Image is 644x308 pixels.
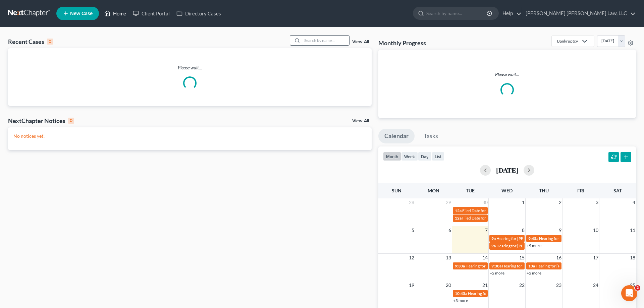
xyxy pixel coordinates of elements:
[528,263,535,268] span: 10a
[455,263,465,268] span: 9:30a
[453,298,468,303] a: +3 more
[629,281,636,289] span: 25
[445,281,452,289] span: 20
[521,198,525,206] span: 1
[635,285,640,291] span: 2
[468,291,520,296] span: Hearing for [PERSON_NAME]
[101,7,129,19] a: Home
[539,236,591,241] span: Hearing for [PERSON_NAME]
[502,263,612,268] span: Hearing for [US_STATE] Safety Association of Timbermen - Self I
[445,254,452,262] span: 13
[555,281,562,289] span: 23
[521,226,525,234] span: 8
[484,226,488,234] span: 7
[129,7,173,19] a: Client Portal
[519,254,525,262] span: 15
[384,71,631,78] p: Please wait...
[445,198,452,206] span: 29
[496,236,549,241] span: Hearing for [PERSON_NAME]
[527,270,541,275] a: +2 more
[482,254,488,262] span: 14
[455,291,467,296] span: 10:45a
[482,281,488,289] span: 21
[428,188,439,193] span: Mon
[378,129,415,143] a: Calendar
[352,119,369,123] a: View All
[558,198,562,206] span: 2
[522,7,636,19] a: [PERSON_NAME] [PERSON_NAME] Law, LLC
[173,7,224,19] a: Directory Cases
[383,152,401,161] button: month
[401,152,418,161] button: week
[491,236,496,241] span: 9a
[426,7,488,19] input: Search by name...
[528,236,538,241] span: 9:45a
[496,167,518,174] h2: [DATE]
[501,188,513,193] span: Wed
[482,198,488,206] span: 30
[352,40,369,44] a: View All
[411,226,415,234] span: 5
[302,36,349,45] input: Search by name...
[490,270,504,275] a: +2 more
[595,198,599,206] span: 3
[455,208,462,213] span: 12a
[613,188,622,193] span: Sat
[408,198,415,206] span: 28
[466,263,576,268] span: Hearing for [US_STATE] Safety Association of Timbermen - Self I
[621,285,637,301] iframe: Intercom live chat
[462,215,518,221] span: Filed Date for [PERSON_NAME]
[8,64,372,71] p: Please wait...
[466,188,475,193] span: Tue
[536,263,588,268] span: Hearing for [PERSON_NAME]
[527,243,541,248] a: +9 more
[70,11,93,16] span: New Case
[499,7,522,19] a: Help
[555,254,562,262] span: 16
[519,281,525,289] span: 22
[539,188,549,193] span: Thu
[68,118,74,124] div: 0
[448,226,452,234] span: 6
[418,129,444,143] a: Tasks
[408,281,415,289] span: 19
[378,39,426,47] h3: Monthly Progress
[392,188,401,193] span: Sun
[592,254,599,262] span: 17
[418,152,432,161] button: day
[455,215,462,221] span: 12a
[632,198,636,206] span: 4
[629,254,636,262] span: 18
[557,38,578,44] div: Bankruptcy
[47,39,53,45] div: 0
[491,243,496,248] span: 9a
[462,208,518,213] span: Filed Date for [PERSON_NAME]
[8,38,53,46] div: Recent Cases
[558,226,562,234] span: 9
[13,133,366,139] p: No notices yet!
[432,152,444,161] button: list
[577,188,584,193] span: Fri
[408,254,415,262] span: 12
[629,226,636,234] span: 11
[496,243,549,248] span: Hearing for [PERSON_NAME]
[592,226,599,234] span: 10
[491,263,501,268] span: 9:30a
[592,281,599,289] span: 24
[8,117,74,125] div: NextChapter Notices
